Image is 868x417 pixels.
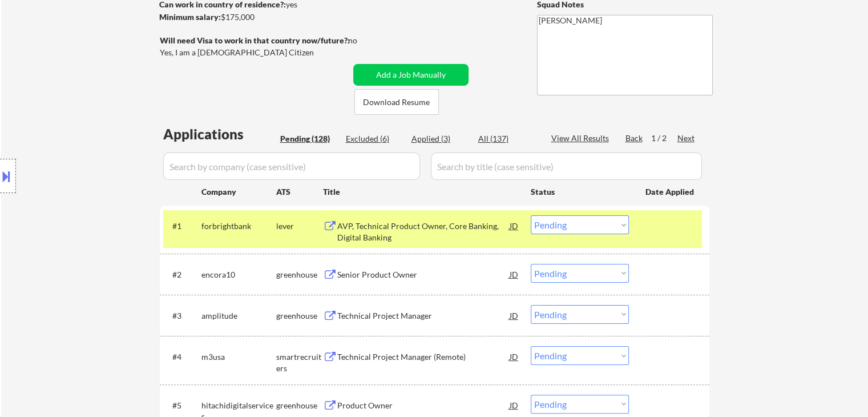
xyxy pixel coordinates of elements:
div: Date Applied [645,186,696,198]
div: smartrecruiters [276,351,323,374]
strong: Will need Visa to work in that country now/future?: [160,35,350,45]
div: Applied (3) [411,133,469,145]
div: JD [508,395,520,415]
div: JD [508,305,520,326]
div: Product Owner [337,400,510,411]
div: All (137) [478,133,535,145]
div: 1 / 2 [651,133,677,144]
div: #3 [172,310,192,322]
div: ATS [276,186,323,198]
div: JD [508,346,520,367]
div: Technical Project Manager (Remote) [337,351,510,363]
div: amplitude [201,310,276,322]
div: greenhouse [276,400,323,411]
div: Technical Project Manager [337,310,510,322]
input: Search by company (case sensitive) [163,153,420,180]
div: #5 [172,400,192,411]
div: #4 [172,351,192,363]
div: greenhouse [276,310,323,322]
div: AVP, Technical Product Owner, Core Banking, Digital Banking [337,220,510,243]
div: Excluded (6) [346,133,403,145]
div: Company [201,186,276,198]
div: Next [677,133,696,144]
button: Add a Job Manually [353,64,469,86]
button: Download Resume [354,89,439,115]
div: no [348,35,381,46]
div: encora10 [201,269,276,280]
div: JD [508,264,520,284]
div: forbrightbank [201,220,276,232]
strong: Minimum salary: [159,12,221,22]
div: lever [276,220,323,232]
input: Search by title (case sensitive) [431,153,702,180]
div: JD [508,215,520,236]
div: m3usa [201,351,276,363]
div: Senior Product Owner [337,269,510,280]
div: Yes, I am a [DEMOGRAPHIC_DATA] Citizen [160,47,353,58]
div: View All Results [551,133,612,144]
div: Applications [163,127,276,141]
div: $175,000 [159,11,349,23]
div: Status [531,181,629,202]
div: Pending (128) [280,133,337,145]
div: Back [625,133,644,144]
div: Title [323,186,520,198]
div: greenhouse [276,269,323,280]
